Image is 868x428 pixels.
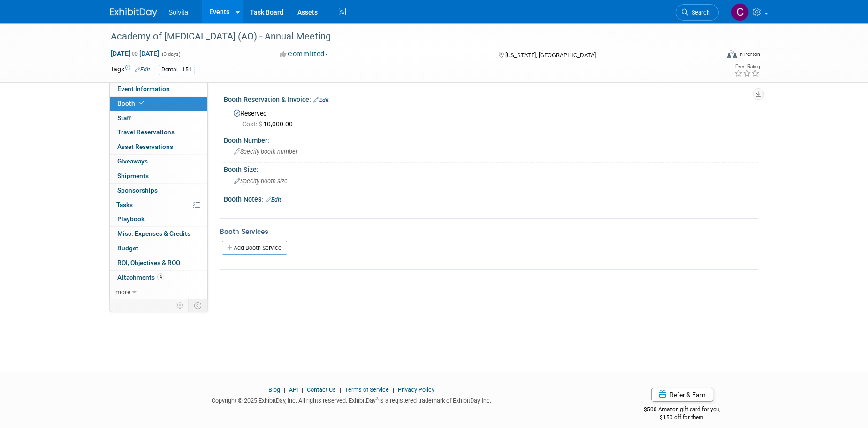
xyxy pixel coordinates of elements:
span: Sponsorships [117,187,158,194]
img: Format-Inperson.png [727,50,737,58]
div: Event Rating [734,64,760,69]
a: API [289,386,298,393]
a: Edit [313,97,329,103]
div: $500 Amazon gift card for you, [607,399,758,421]
a: Playbook [110,212,207,226]
span: | [299,386,305,393]
span: Asset Reservations [117,143,173,150]
span: Cost: $ [242,120,263,128]
span: 4 [157,273,164,280]
span: | [337,386,343,393]
a: Edit [266,196,281,203]
div: Dental - 151 [159,65,195,75]
span: Booth [117,100,146,107]
a: Add Booth Service [222,241,287,255]
span: more [115,288,130,296]
a: Staff [110,111,207,125]
a: Event Information [110,82,207,96]
a: Terms of Service [345,386,389,393]
a: Contact Us [307,386,336,393]
span: ROI, Objectives & ROO [117,259,180,266]
sup: ® [376,396,379,401]
div: Academy of [MEDICAL_DATA] (AO) - Annual Meeting [107,28,705,45]
span: Tasks [116,201,133,209]
a: Privacy Policy [398,386,434,393]
div: Event Format [663,49,760,63]
div: $150 off for them. [607,413,758,421]
a: Sponsorships [110,184,207,198]
span: [DATE] [DATE] [110,49,160,58]
a: Travel Reservations [110,125,207,140]
span: Budget [117,244,138,252]
a: Booth [110,97,207,111]
div: Booth Number: [224,133,758,145]
div: Booth Notes: [224,192,758,204]
i: Booth reservation complete [139,101,144,106]
div: Booth Size: [224,163,758,174]
span: Specify booth number [234,148,297,155]
img: Cindy Miller [731,3,749,21]
span: Staff [117,114,131,122]
span: to [130,50,139,57]
div: Booth Services [220,226,758,237]
span: 10,000.00 [242,120,297,128]
td: Personalize Event Tab Strip [172,299,189,311]
div: Reserved [231,106,751,129]
td: Toggle Event Tabs [189,299,208,311]
span: | [282,386,288,393]
a: ROI, Objectives & ROO [110,256,207,270]
span: Attachments [117,273,164,281]
a: Tasks [110,198,207,212]
td: Tags [110,64,150,75]
img: ExhibitDay [110,8,157,17]
span: [US_STATE], [GEOGRAPHIC_DATA] [505,52,596,59]
a: Search [676,4,719,21]
span: Solvita [168,8,188,16]
a: Shipments [110,169,207,183]
div: Copyright © 2025 ExhibitDay, Inc. All rights reserved. ExhibitDay is a registered trademark of Ex... [110,394,593,405]
a: Asset Reservations [110,140,207,154]
a: Attachments4 [110,271,207,285]
span: Misc. Expenses & Credits [117,230,190,237]
a: Misc. Expenses & Credits [110,227,207,241]
button: Committed [276,49,332,59]
a: Refer & Earn [651,388,713,402]
span: | [390,386,396,393]
span: (3 days) [161,51,181,57]
a: Giveaways [110,155,207,169]
a: more [110,285,207,299]
span: Event Information [117,85,170,93]
a: Edit [135,66,150,73]
div: Booth Reservation & Invoice: [224,93,758,105]
a: Blog [268,386,280,393]
span: Search [688,9,710,16]
span: Playbook [117,215,145,223]
span: Travel Reservations [117,128,175,136]
div: In-Person [738,51,760,58]
span: Giveaways [117,157,148,165]
a: Budget [110,241,207,256]
span: Shipments [117,172,149,179]
span: Specify booth size [234,178,288,185]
